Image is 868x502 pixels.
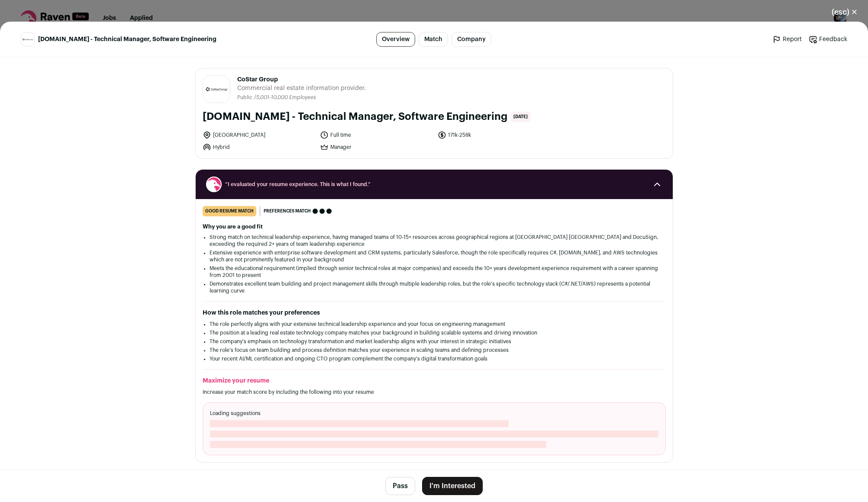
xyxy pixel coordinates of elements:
[210,338,659,345] li: The company's emphasis on technology transformation and market leadership aligns with your intere...
[264,207,311,216] span: Preferences match
[809,35,847,44] a: Feedback
[438,131,550,139] li: 171k-258k
[203,376,666,385] h2: Maximize your resume
[210,280,659,294] li: Demonstrates excellent team building and project management skills through multiple leadership ro...
[237,94,254,101] li: Public
[237,84,366,93] span: Commercial real estate information provider.
[203,223,666,230] h2: Why you are a good fit
[419,32,448,47] a: Match
[203,309,666,317] h2: How this role matches your preferences
[385,477,415,495] button: Pass
[225,181,643,188] span: “I evaluated your resume experience. This is what I found.”
[203,389,666,396] p: Increase your match score by including the following into your resume
[203,143,315,151] li: Hybrid
[203,402,666,455] div: Loading suggestions
[422,477,483,495] button: I'm Interested
[511,112,530,122] span: [DATE]
[320,131,432,139] li: Full time
[254,94,316,101] li: /
[237,75,366,84] span: CoStar Group
[821,3,868,22] button: Close modal
[21,33,34,46] img: 73ae492a1318553dbfae44ba800eae2386c1434fca296b1036e3c6e37966fdf3.jpg
[210,234,659,248] li: Strong match on technical leadership experience, having managed teams of 10-15+ resources across ...
[210,265,659,279] li: Meets the educational requirement (implied through senior technical roles at major companies) and...
[376,32,415,47] a: Overview
[203,76,230,103] img: 73ae492a1318553dbfae44ba800eae2386c1434fca296b1036e3c6e37966fdf3.jpg
[203,110,507,124] h1: [DOMAIN_NAME] - Technical Manager, Software Engineering
[210,249,659,263] li: Extensive experience with enterprise software development and CRM systems, particularly Salesforc...
[210,355,659,362] li: Your recent AI/ML certification and ongoing CTO program complement the company's digital transfor...
[203,131,315,139] li: [GEOGRAPHIC_DATA]
[210,347,659,354] li: The role's focus on team building and process definition matches your experience in scaling teams...
[203,206,256,216] div: good resume match
[210,329,659,336] li: The position at a leading real estate technology company matches your background in building scal...
[38,35,216,44] span: [DOMAIN_NAME] - Technical Manager, Software Engineering
[256,95,316,100] span: 5,001-10,000 Employees
[772,35,802,44] a: Report
[320,143,432,151] li: Manager
[210,321,659,328] li: The role perfectly aligns with your extensive technical leadership experience and your focus on e...
[452,32,491,47] a: Company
